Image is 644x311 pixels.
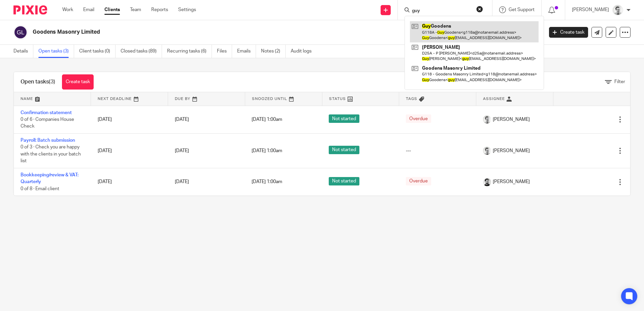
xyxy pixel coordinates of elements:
a: Clients [104,6,120,13]
a: Files [217,45,232,58]
span: [DATE] [175,148,189,153]
a: Emails [237,45,256,58]
td: [DATE] [91,168,168,196]
a: Create task [62,74,94,90]
a: Create task [549,27,588,38]
span: Get Support [509,7,535,12]
span: Status [329,97,346,101]
p: [PERSON_NAME] [572,6,609,13]
h2: Goodens Masonry Limited [33,29,438,36]
img: Cam_2025.jpg [483,178,491,186]
img: Pixie [13,5,47,14]
span: Overdue [406,114,431,123]
td: [DATE] [91,106,168,133]
h1: Open tasks [21,78,55,85]
a: Confirmation statement [21,110,72,115]
span: 0 of 3 · Check you are happy with the clients in your batch list [21,145,81,164]
a: Open tasks (3) [38,45,74,58]
button: Clear [476,6,483,12]
span: Tags [406,97,417,101]
span: Snoozed Until [252,97,287,101]
a: Reports [151,6,168,13]
a: Audit logs [291,45,317,58]
span: [DATE] [175,180,189,184]
span: [PERSON_NAME] [493,178,530,185]
a: Email [83,6,94,13]
span: [DATE] 1:00am [252,117,282,122]
a: Notes (2) [261,45,286,58]
span: [DATE] 1:00am [252,180,282,184]
span: Not started [329,177,359,185]
span: Not started [329,114,359,123]
img: svg%3E [13,25,28,39]
span: 0 of 6 · Companies House Check [21,117,74,129]
a: Work [62,6,73,13]
a: Recurring tasks (6) [167,45,212,58]
span: Filter [614,79,625,84]
a: Details [13,45,33,58]
input: Search [411,8,472,14]
a: Settings [178,6,196,13]
a: Payroll: Batch submission [21,138,75,143]
a: Team [130,6,141,13]
span: [PERSON_NAME] [493,147,530,154]
span: [PERSON_NAME] [493,116,530,123]
span: [DATE] [175,117,189,122]
span: (3) [49,79,55,84]
img: Andy_2025.jpg [483,115,491,124]
a: Bookkeeping/review & VAT: Quarterly [21,173,78,184]
span: Not started [329,146,359,154]
span: [DATE] 1:00am [252,148,282,153]
div: --- [406,147,470,154]
a: Client tasks (0) [79,45,116,58]
a: Closed tasks (89) [121,45,162,58]
span: Overdue [406,177,431,185]
td: [DATE] [91,133,168,168]
img: Andy_2025.jpg [483,147,491,155]
img: Andy_2025.jpg [612,5,623,15]
span: 0 of 8 · Email client [21,186,59,191]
